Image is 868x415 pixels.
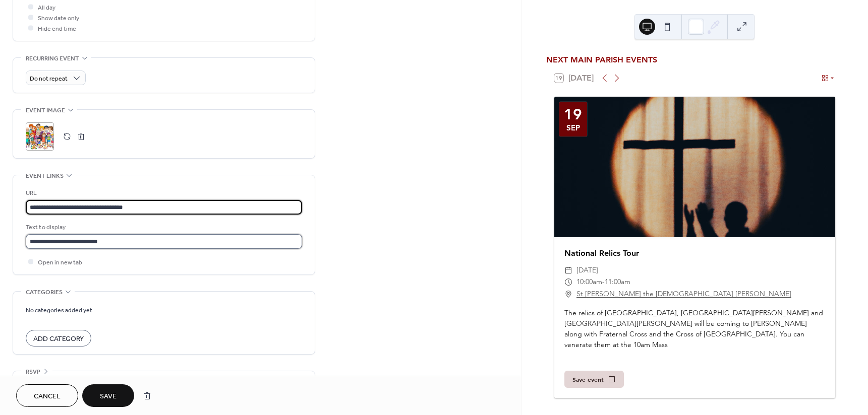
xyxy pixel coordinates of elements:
span: - [602,276,605,288]
span: Recurring event [26,53,79,64]
span: Cancel [34,391,61,402]
div: ​ [564,264,572,276]
span: Event links [26,171,64,181]
div: ​ [564,288,572,300]
div: Sep [566,124,580,131]
span: [DATE] [576,264,598,276]
a: St [PERSON_NAME] the [DEMOGRAPHIC_DATA] [PERSON_NAME] [576,288,791,300]
span: Add Category [33,334,84,344]
div: Text to display [26,222,300,233]
span: Show date only [38,13,79,24]
div: National Relics Tour [554,247,835,259]
span: All day [38,3,55,13]
span: Categories [26,287,63,298]
div: ••• [13,371,315,392]
div: 19 [564,107,582,122]
span: 10:00am [576,276,602,288]
span: Do not repeat [30,73,68,85]
div: URL [26,188,300,198]
span: Open in new tab [38,257,82,268]
span: Save [100,391,117,402]
button: Add Category [26,330,91,347]
div: ; [26,122,54,151]
button: Save event [564,371,624,388]
span: No categories added yet. [26,305,94,316]
button: Save [82,384,134,407]
span: Hide end time [38,24,76,34]
button: Cancel [16,384,78,407]
div: The relics of [GEOGRAPHIC_DATA], [GEOGRAPHIC_DATA][PERSON_NAME] and [GEOGRAPHIC_DATA][PERSON_NAME... [554,308,835,350]
span: 11:00am [605,276,630,288]
span: RSVP [26,367,40,377]
div: ​ [564,276,572,288]
span: Event image [26,105,65,116]
div: NEXT MAIN PARISH EVENTS [546,54,843,66]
